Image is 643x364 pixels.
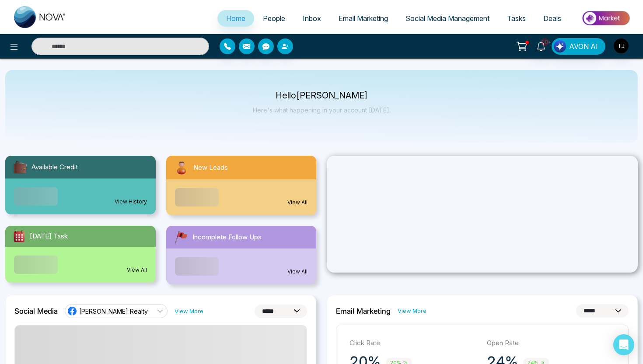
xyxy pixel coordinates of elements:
[349,338,478,348] p: Click Rate
[574,8,638,28] img: Market-place.gif
[175,307,203,315] a: View More
[330,10,397,27] a: Email Marketing
[287,199,308,206] a: View All
[30,231,68,241] span: [DATE] Task
[173,159,190,176] img: newLeads.svg
[303,14,321,23] span: Inbox
[405,14,489,23] span: Social Media Management
[14,307,58,315] h2: Social Media
[397,10,498,27] a: Social Media Management
[541,38,549,46] span: 10+
[226,14,245,23] span: Home
[161,226,322,284] a: Incomplete Follow UpsView All
[294,10,330,27] a: Inbox
[173,229,189,245] img: followUps.svg
[531,38,552,53] a: 10+
[614,38,629,53] img: User Avatar
[192,232,262,242] span: Incomplete Follow Ups
[12,159,28,175] img: availableCredit.svg
[552,38,605,55] button: AVON AI
[253,106,391,114] p: Here's what happening in your account [DATE].
[554,40,566,52] img: Lead Flow
[127,266,147,274] a: View All
[487,338,615,348] p: Open Rate
[115,198,147,206] a: View History
[287,268,308,276] a: View All
[569,41,598,52] span: AVON AI
[507,14,526,23] span: Tasks
[14,6,66,28] img: Nova CRM Logo
[535,10,570,27] a: Deals
[613,334,634,355] div: Open Intercom Messenger
[543,14,561,23] span: Deals
[339,14,388,23] span: Email Marketing
[254,10,294,27] a: People
[263,14,285,23] span: People
[79,307,148,315] span: [PERSON_NAME] Realty
[161,156,322,215] a: New LeadsView All
[253,92,391,99] p: Hello [PERSON_NAME]
[193,163,228,173] span: New Leads
[31,162,78,172] span: Available Credit
[336,307,391,315] h2: Email Marketing
[12,229,26,243] img: todayTask.svg
[398,307,426,315] a: View More
[217,10,254,27] a: Home
[498,10,535,27] a: Tasks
